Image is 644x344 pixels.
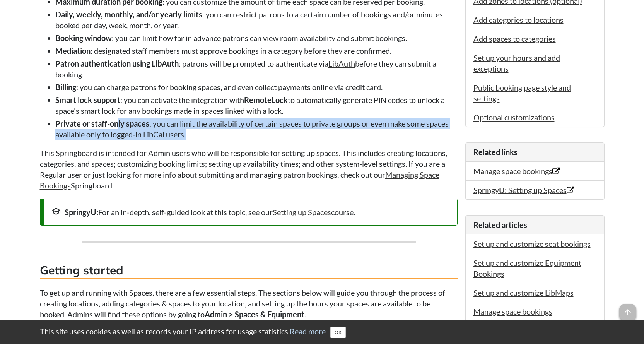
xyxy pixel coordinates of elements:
[473,53,560,73] a: Set up your hours and add exceptions
[55,82,76,92] strong: Billing
[55,33,112,43] strong: Booking window
[55,33,458,43] li: : you can limit how far in advance patrons can view room availability and submit bookings.
[55,118,458,140] li: : you can limit the availability of certain spaces to private groups or even make some spaces ava...
[473,113,555,122] a: Optional customizations
[32,326,612,338] div: This site uses cookies as well as records your IP address for usage statistics.
[205,310,304,319] strong: Admin > Spaces & Equipment
[473,166,560,176] a: Manage space bookings
[55,95,120,104] strong: Smart lock support
[473,83,571,103] a: Public booking page style and settings
[51,207,449,217] div: For an in-depth, self-guided look at this topic, see our course.
[55,58,458,80] li: : patrons will be prompted to authenticate via before they can submit a booking.
[40,287,458,320] p: To get up and running with Spaces, there are a few essential steps. The sections below will guide...
[55,45,458,56] li: : designated staff members must approve bookings in a category before they are confirmed.
[55,82,458,92] li: : you can charge patrons for booking spaces, and even collect payments online via credit card.
[473,288,574,297] a: Set up and customize LibMaps
[330,327,346,338] button: Close
[55,9,458,31] li: : you can restrict patrons to a certain number of bookings and/or minutes booked per day, week, m...
[55,10,202,19] strong: Daily, weekly, monthly, and/or yearly limits
[473,15,564,24] a: Add categories to locations
[290,327,326,336] a: Read more
[473,220,527,229] span: Related articles
[55,119,149,128] strong: Private or staff-only spaces
[473,34,556,43] a: Add spaces to categories
[619,305,636,314] a: arrow_upward
[473,185,574,195] a: SpringyU: Setting up Spaces
[55,59,179,68] strong: Patron authentication using LibAuth
[473,307,552,316] a: Manage space bookings
[273,207,331,217] a: Setting up Spaces
[619,304,636,321] span: arrow_upward
[65,207,98,217] strong: SpringyU:
[55,94,458,116] li: : you can activate the integration with to automatically generate PIN codes to unlock a space's s...
[40,262,458,279] h3: Getting started
[328,59,355,68] a: LibAuth
[473,258,581,278] a: Set up and customize Equipment Bookings
[51,207,61,216] span: school
[473,239,591,248] a: Set up and customize seat bookings
[55,46,91,55] strong: Mediation
[473,147,518,157] span: Related links
[244,95,288,104] strong: RemoteLock
[40,147,458,191] p: This Springboard is intended for Admin users who will be responsible for setting up spaces. This ...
